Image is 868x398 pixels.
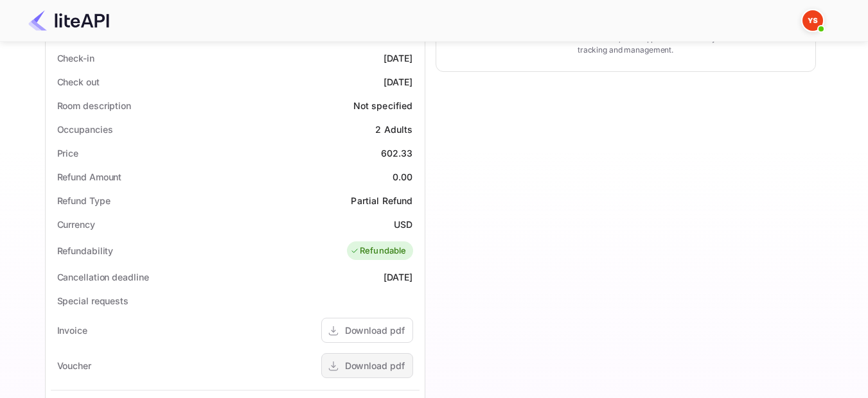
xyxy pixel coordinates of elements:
[350,245,407,257] div: Refundable
[345,324,405,337] div: Download pdf
[384,51,413,65] div: [DATE]
[384,270,413,284] div: [DATE]
[524,33,727,56] p: Once a ticket is created, it will appear here for easy tracking and management.
[353,99,413,112] div: Not specified
[57,194,111,207] div: Refund Type
[345,359,405,372] div: Download pdf
[394,218,412,231] div: USD
[57,270,149,284] div: Cancellation deadline
[57,99,131,112] div: Room description
[384,75,413,89] div: [DATE]
[57,51,94,65] div: Check-in
[57,359,91,372] div: Voucher
[57,146,79,160] div: Price
[57,170,122,184] div: Refund Amount
[57,244,114,257] div: Refundability
[381,146,413,160] div: 602.33
[57,123,113,136] div: Occupancies
[28,10,109,31] img: LiteAPI Logo
[57,75,100,89] div: Check out
[57,218,95,231] div: Currency
[375,123,412,136] div: 2 Adults
[351,194,412,207] div: Partial Refund
[393,170,413,184] div: 0.00
[802,10,823,31] img: Yandex Support
[57,294,128,307] div: Special requests
[57,324,87,337] div: Invoice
